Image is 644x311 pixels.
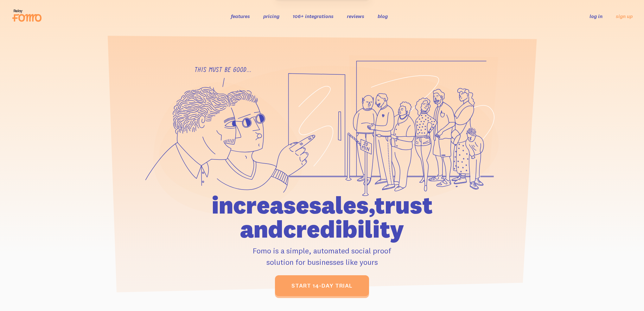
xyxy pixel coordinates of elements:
[231,13,250,19] a: features
[590,13,603,19] a: log in
[293,13,334,19] a: 106+ integrations
[275,275,369,296] a: start 14-day trial
[347,13,364,19] a: reviews
[175,193,469,241] h1: increase sales, trust and credibility
[378,13,388,19] a: blog
[175,245,469,268] p: Fomo is a simple, automated social proof solution for businesses like yours
[263,13,279,19] a: pricing
[616,13,633,20] a: sign up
